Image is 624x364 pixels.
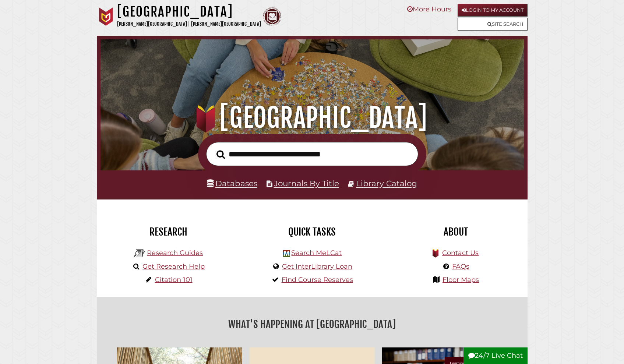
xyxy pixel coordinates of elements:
a: Get Research Help [142,262,205,271]
a: Contact Us [442,249,479,257]
a: Citation 101 [155,276,193,284]
a: Find Course Reserves [282,276,353,284]
a: More Hours [407,5,451,13]
a: Databases [207,179,257,188]
h2: What's Happening at [GEOGRAPHIC_DATA] [102,316,522,333]
img: Hekman Library Logo [283,250,290,257]
a: FAQs [452,262,469,271]
a: Journals By Title [274,179,339,188]
a: Site Search [458,18,528,31]
h2: Quick Tasks [246,226,378,238]
h2: Research [102,226,235,238]
a: Get InterLibrary Loan [282,262,352,271]
a: Floor Maps [443,276,479,284]
a: Library Catalog [356,179,417,188]
i: Search [216,150,225,159]
img: Hekman Library Logo [134,248,145,259]
a: Login to My Account [458,4,528,17]
p: [PERSON_NAME][GEOGRAPHIC_DATA] | [PERSON_NAME][GEOGRAPHIC_DATA] [117,20,261,28]
img: Calvin University [97,7,115,26]
h2: About [389,226,522,238]
button: Search [213,148,229,161]
img: Calvin Theological Seminary [263,7,281,26]
a: Research Guides [147,249,203,257]
a: Search MeLCat [291,249,342,257]
h1: [GEOGRAPHIC_DATA] [110,102,514,134]
h1: [GEOGRAPHIC_DATA] [117,4,261,20]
